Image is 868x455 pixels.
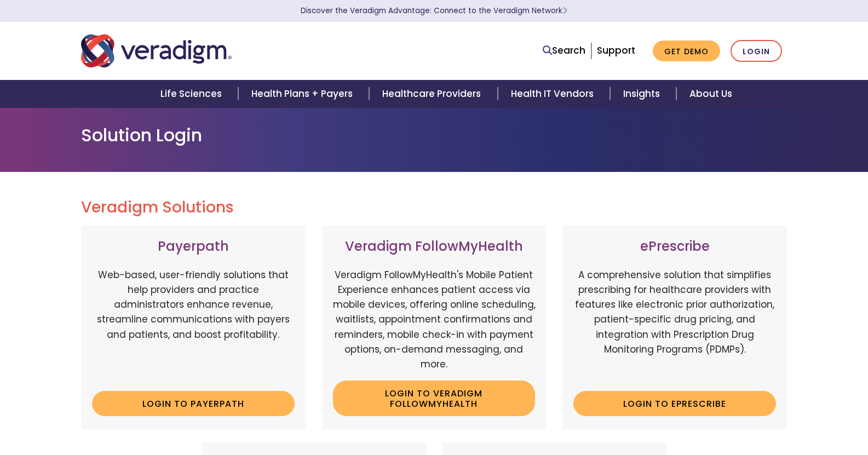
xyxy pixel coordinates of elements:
a: Login to Veradigm FollowMyHealth [333,381,536,416]
h3: ePrescribe [573,239,776,255]
a: Life Sciences [147,80,238,108]
a: Insights [610,80,676,108]
h1: Solution Login [81,125,787,146]
a: Login [731,40,782,62]
a: About Us [676,80,745,108]
h3: Payerpath [92,239,295,255]
a: Get Demo [653,41,720,62]
h2: Veradigm Solutions [81,198,787,217]
span: Learn More [562,5,567,16]
a: Search [543,43,585,58]
p: A comprehensive solution that simplifies prescribing for healthcare providers with features like ... [573,268,776,383]
a: Discover the Veradigm Advantage: Connect to the Veradigm NetworkLearn More [301,5,567,16]
p: Web-based, user-friendly solutions that help providers and practice administrators enhance revenu... [92,268,295,383]
p: Veradigm FollowMyHealth's Mobile Patient Experience enhances patient access via mobile devices, o... [333,268,536,372]
a: Support [597,44,635,57]
img: Veradigm logo [81,33,232,69]
a: Health Plans + Payers [238,80,369,108]
a: Login to ePrescribe [573,391,776,416]
a: Healthcare Providers [369,80,497,108]
a: Login to Payerpath [92,391,295,416]
a: Health IT Vendors [498,80,610,108]
h3: Veradigm FollowMyHealth [333,239,536,255]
